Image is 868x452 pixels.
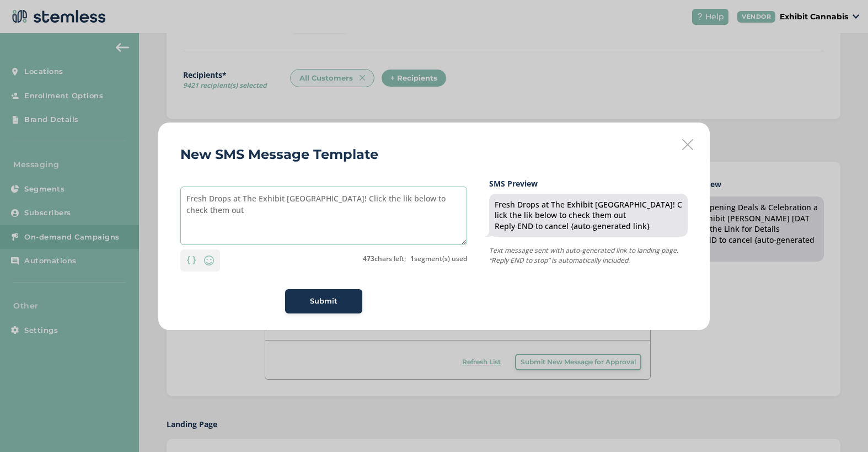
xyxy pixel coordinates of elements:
label: segment(s) used [410,254,467,264]
button: Submit [285,289,362,313]
div: Fresh Drops at The Exhibit [GEOGRAPHIC_DATA]! Click the lik below to check them out Reply END to ... [495,199,682,232]
iframe: Chat Widget [813,399,868,452]
h2: New SMS Message Template [180,145,378,164]
label: chars left; [363,254,406,264]
strong: 1 [410,254,414,263]
img: icon-smiley-d6edb5a7.svg [202,254,216,267]
strong: 473 [363,254,374,263]
p: Text message sent with auto-generated link to landing page. “Reply END to stop” is automatically ... [489,246,688,265]
label: SMS Preview [489,178,688,189]
span: Submit [310,296,337,307]
img: icon-brackets-fa390dc5.svg [187,256,196,264]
